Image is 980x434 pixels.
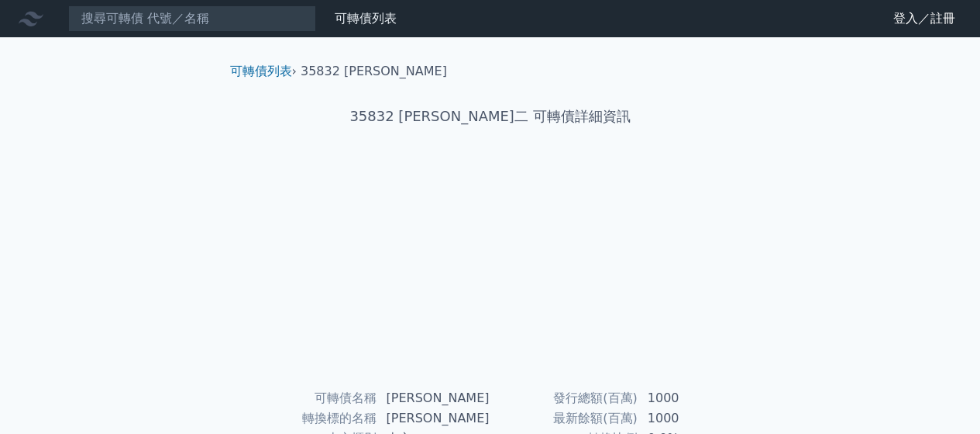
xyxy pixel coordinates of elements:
[301,62,447,81] li: 35832 [PERSON_NAME]
[638,408,744,429] td: 1000
[236,388,377,408] td: 可轉債名稱
[490,408,638,429] td: 最新餘額(百萬)
[68,5,316,32] input: 搜尋可轉債 代號／名稱
[218,106,763,127] h1: 35832 [PERSON_NAME]二 可轉債詳細資訊
[230,62,297,81] li: ›
[490,388,638,408] td: 發行總額(百萬)
[377,388,490,408] td: [PERSON_NAME]
[230,64,292,78] a: 可轉債列表
[881,6,968,31] a: 登入／註冊
[377,408,490,429] td: [PERSON_NAME]
[236,408,377,429] td: 轉換標的名稱
[335,11,397,26] a: 可轉債列表
[638,388,744,408] td: 1000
